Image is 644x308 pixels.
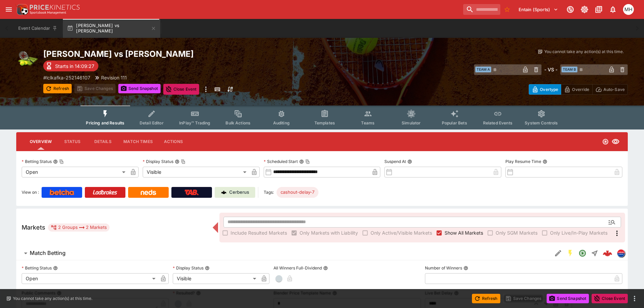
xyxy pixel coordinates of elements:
[552,247,564,259] button: Edit Detail
[140,120,164,125] span: Detail Editor
[612,138,620,146] svg: Visible
[22,167,128,177] div: Open
[407,159,412,164] button: Suspend At
[463,266,468,270] button: Number of Winners
[118,134,158,150] button: Match Times
[22,187,39,198] label: View on :
[14,19,62,38] button: Event Calendar
[578,249,587,257] svg: Open
[173,265,204,271] p: Display Status
[543,159,547,164] button: Play Resume Time
[576,247,589,259] button: Open
[88,134,118,150] button: Details
[16,49,38,70] img: tennis.png
[264,187,274,198] label: Tags:
[592,84,628,95] button: Auto-Save
[50,190,74,195] img: Betcha
[603,248,612,258] div: fed9cea4-818e-4a9f-b192-be4de7a5c2b5
[561,84,592,95] button: Override
[589,247,601,259] button: Straight
[483,120,512,125] span: Related Events
[30,5,80,10] img: PriceKinetics
[3,3,15,16] button: open drawer
[264,159,298,164] p: Scheduled Start
[371,229,432,236] span: Only Active/Visible Markets
[544,66,557,73] h6: - VS -
[277,189,318,196] span: cashout-delay-7
[118,84,161,93] button: Send Snapshot
[86,120,124,125] span: Pricing and Results
[601,246,614,260] a: fed9cea4-818e-4a9f-b192-be4de7a5c2b5
[225,120,251,125] span: Bulk Actions
[463,4,500,15] input: search
[562,67,577,72] span: Team B
[13,295,92,302] p: You cannot take any action(s) at this time.
[16,246,552,260] button: Match Betting
[578,3,591,16] button: Toggle light/dark mode
[22,159,52,164] p: Betting Status
[173,273,259,284] div: Visible
[175,159,180,164] button: Display StatusCopy To Clipboard
[179,120,210,125] span: InPlay™ Trading
[572,86,589,93] p: Override
[143,167,249,177] div: Visible
[51,223,107,232] div: 2 Groups 2 Markets
[442,120,467,125] span: Popular Bets
[602,138,609,145] svg: Open
[384,159,406,164] p: Suspend At
[93,190,117,195] img: Ladbrokes
[181,159,186,164] button: Copy To Clipboard
[57,134,88,150] button: Status
[277,187,318,198] div: Betting Target: cerberus
[529,84,561,95] button: Overtype
[475,67,491,72] span: Team A
[603,86,625,93] p: Auto-Save
[59,159,64,164] button: Copy To Clipboard
[529,84,628,95] div: Start From
[273,265,322,271] p: All Winners Full-Dividend
[617,250,625,257] img: lclkafka
[564,247,576,259] button: SGM Enabled
[141,190,156,195] img: Neds
[158,134,189,150] button: Actions
[496,229,538,236] span: Only SGM Markets
[550,229,607,236] span: Only Live/In-Play Markets
[43,84,72,93] button: Refresh
[30,11,66,14] img: Sportsbook Management
[205,266,210,270] button: Display Status
[229,189,249,196] p: Cerberus
[630,294,639,303] button: more
[22,265,52,271] p: Betting Status
[55,63,94,70] p: Starts in 14:09:27
[63,19,160,38] button: [PERSON_NAME] vs [PERSON_NAME]
[314,120,335,125] span: Templates
[43,49,336,59] h2: Copy To Clipboard
[53,159,58,164] button: Betting StatusCopy To Clipboard
[502,4,512,15] button: No Bookmarks
[505,159,541,164] p: Play Resume Time
[525,120,558,125] span: System Controls
[402,120,421,125] span: Simulator
[273,120,290,125] span: Auditing
[43,74,90,81] p: Copy To Clipboard
[305,159,310,164] button: Copy To Clipboard
[593,3,605,16] button: Documentation
[215,187,255,198] a: Cerberus
[185,190,199,195] img: TabNZ
[202,84,210,95] button: more
[540,86,558,93] p: Overtype
[621,2,636,17] button: Michael Hutchinson
[425,265,462,271] p: Number of Winners
[547,294,589,303] button: Send Snapshot
[613,229,621,237] svg: More
[445,229,483,236] span: Show All Markets
[15,3,28,16] img: PriceKinetics Logo
[22,273,158,284] div: Open
[603,248,612,258] img: logo-cerberus--red.svg
[299,159,304,164] button: Scheduled StartCopy To Clipboard
[606,216,618,228] button: Open
[143,159,173,164] p: Display Status
[231,229,287,236] span: Include Resulted Markets
[101,74,127,81] p: Revision 111
[323,266,328,270] button: All Winners Full-Dividend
